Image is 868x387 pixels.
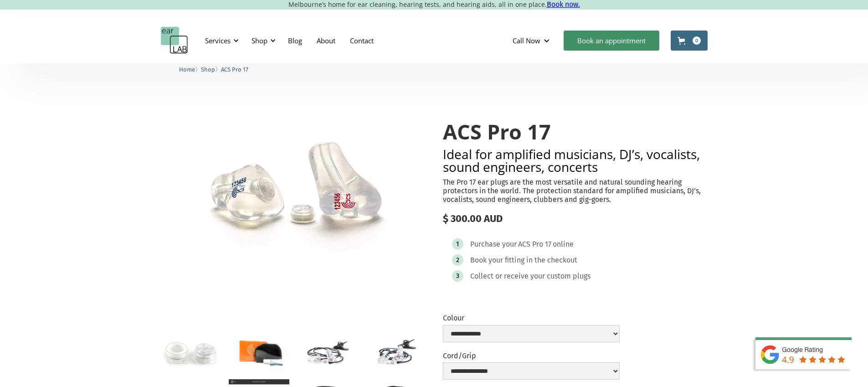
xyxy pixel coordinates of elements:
img: ACS Pro 17 [161,102,426,284]
a: open lightbox [229,332,289,372]
h2: Ideal for amplified musicians, DJ’s, vocalists, sound engineers, concerts [443,148,708,173]
a: Open cart [671,31,708,51]
a: open lightbox [297,332,357,372]
div: Purchase your [470,240,517,249]
div: Services [205,36,231,45]
div: Shop [252,36,267,45]
h1: ACS Pro 17 [443,120,708,143]
span: Home [179,66,195,73]
label: Cord/Grip [443,351,620,360]
li: 〉 [201,65,221,74]
li: 〉 [179,65,201,74]
div: 2 [456,257,459,263]
div: 0 [693,36,701,45]
a: About [309,27,343,54]
div: online [553,240,574,249]
div: Call Now [513,36,540,45]
a: open lightbox [161,102,426,284]
a: ACS Pro 17 [221,65,248,73]
span: ACS Pro 17 [221,66,248,73]
a: open lightbox [365,332,425,372]
div: Call Now [505,27,559,54]
a: home [161,27,188,54]
div: $ 300.00 AUD [443,213,708,225]
a: Contact [343,27,381,54]
div: ACS Pro 17 [518,240,551,249]
div: 3 [456,273,459,279]
a: Book an appointment [564,31,659,51]
a: Home [179,65,195,73]
a: Blog [281,27,309,54]
div: Services [200,27,241,54]
span: Shop [201,66,215,73]
p: The Pro 17 ear plugs are the most versatile and natural sounding hearing protectors in the world.... [443,178,708,204]
div: Book your fitting in the checkout [470,256,577,265]
a: Shop [201,65,215,73]
div: 1 [456,241,459,248]
div: Collect or receive your custom plugs [470,272,591,281]
label: Colour [443,314,620,322]
div: Shop [246,27,278,54]
a: open lightbox [161,332,221,372]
